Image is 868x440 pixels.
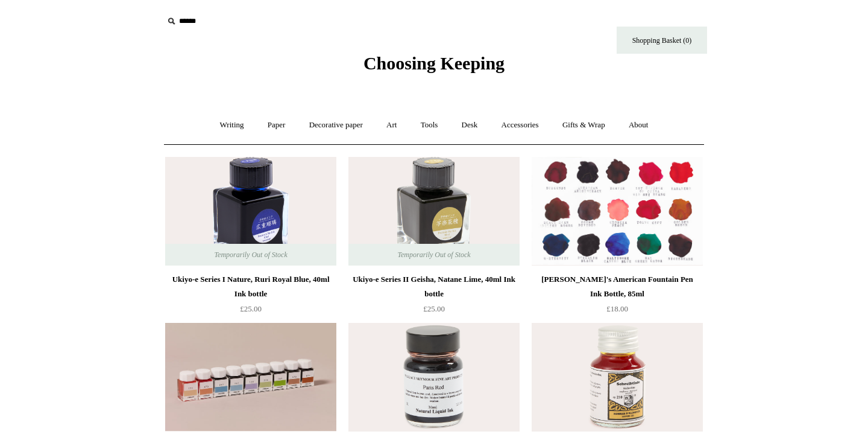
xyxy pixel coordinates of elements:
a: Noodler's American Fountain Pen Ink Bottle, 85ml Noodler's American Fountain Pen Ink Bottle, 85ml [532,157,703,266]
span: £25.00 [423,304,445,313]
span: Choosing Keeping [363,53,505,73]
a: Art [376,109,407,141]
a: Natural Pigments Drawing Inks, Paris Red 30ml Natural Pigments Drawing Inks, Paris Red 30ml [348,323,520,432]
a: Ukiyo-e Series II Geisha, Natane Lime, 40ml Ink bottle Ukiyo-e Series II Geisha, Natane Lime, 40m... [348,157,520,266]
a: Desk [451,109,489,141]
a: Accessories [491,109,550,141]
a: German Helianthus Fountain Pen Ink Bottle, 50ml German Helianthus Fountain Pen Ink Bottle, 50ml [532,323,703,432]
a: Choosing Keeping [363,63,505,71]
a: Ukiyo-e Series I Nature, Ruri Royal Blue, 40ml Ink bottle £25.00 [165,272,336,322]
a: About [618,109,659,141]
div: Ukiyo-e Series II Geisha, Natane Lime, 40ml Ink bottle [351,272,517,301]
a: Paper [257,109,297,141]
a: Shopping Basket (0) [617,27,707,54]
img: Japanese Sailor Studio Fountain Pen Ink Bottle, 20ml [165,323,336,432]
div: [PERSON_NAME]'s American Fountain Pen Ink Bottle, 85ml [535,272,700,301]
a: Ukiyo-e Series II Geisha, Natane Lime, 40ml Ink bottle £25.00 [348,272,520,322]
span: £18.00 [606,304,628,313]
a: [PERSON_NAME]'s American Fountain Pen Ink Bottle, 85ml £18.00 [532,272,703,322]
span: Temporarily Out of Stock [385,244,482,266]
span: £25.00 [240,304,262,313]
img: Ukiyo-e Series II Geisha, Natane Lime, 40ml Ink bottle [348,157,520,266]
a: Tools [410,109,449,141]
img: German Helianthus Fountain Pen Ink Bottle, 50ml [532,323,703,432]
a: Ukiyo-e Series I Nature, Ruri Royal Blue, 40ml Ink bottle Ukiyo-e Series I Nature, Ruri Royal Blu... [165,157,336,266]
span: Temporarily Out of Stock [202,244,299,266]
a: Writing [209,109,255,141]
a: Japanese Sailor Studio Fountain Pen Ink Bottle, 20ml Japanese Sailor Studio Fountain Pen Ink Bott... [165,323,336,432]
img: Ukiyo-e Series I Nature, Ruri Royal Blue, 40ml Ink bottle [165,157,336,266]
img: Noodler's American Fountain Pen Ink Bottle, 85ml [532,157,703,266]
a: Decorative paper [298,109,374,141]
img: Natural Pigments Drawing Inks, Paris Red 30ml [348,323,520,432]
div: Ukiyo-e Series I Nature, Ruri Royal Blue, 40ml Ink bottle [168,272,333,301]
a: Gifts & Wrap [552,109,616,141]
